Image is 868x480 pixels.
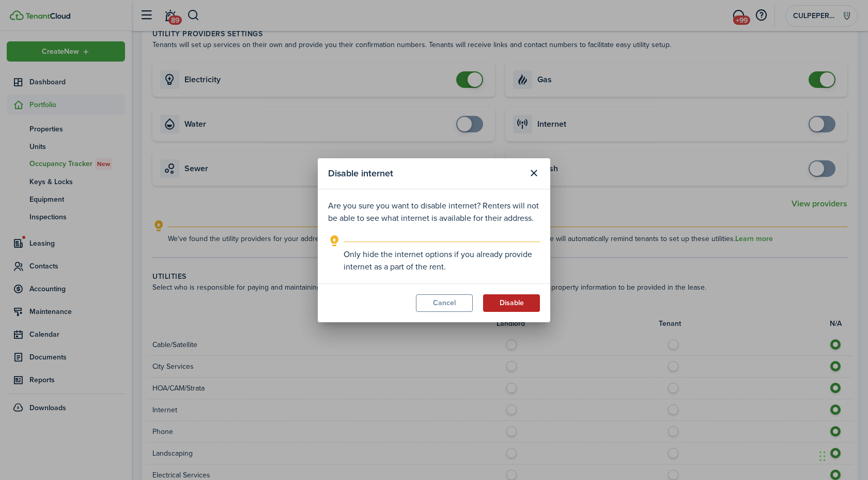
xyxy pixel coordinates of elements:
[525,164,542,182] button: Close modal
[416,294,473,312] button: Cancel
[328,200,540,224] p: Are you sure you want to disable internet? Renters will not be able to see what internet is avail...
[328,163,522,184] modal-title: Disable internet
[328,235,341,247] i: outline
[344,248,540,273] explanation-description: Only hide the internet options if you already provide internet as a part of the rent.
[819,441,826,472] div: Drag
[816,430,868,480] iframe: Chat Widget
[483,294,540,312] button: Disable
